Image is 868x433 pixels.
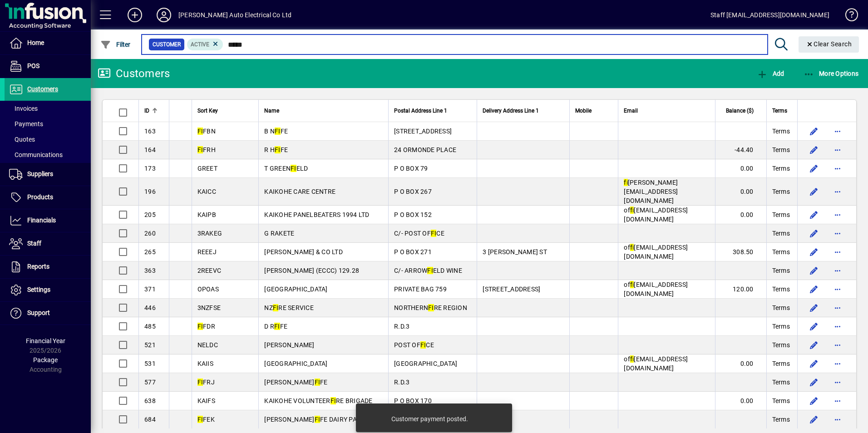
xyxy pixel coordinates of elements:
span: Terms [772,359,790,368]
span: Settings [27,286,50,293]
em: fi [630,355,634,363]
span: P O BOX 267 [394,188,432,195]
button: Add [755,65,786,82]
span: Financials [27,216,56,224]
span: Suppliers [27,170,53,177]
button: Edit [807,356,821,371]
button: Edit [807,161,821,176]
span: P O BOX 79 [394,165,428,172]
div: ID [144,106,163,116]
em: FI [420,341,426,349]
span: Reports [27,263,49,270]
em: FI [197,379,203,386]
span: PRIVATE BAG 759 [394,285,447,293]
span: 638 [144,397,156,404]
a: POS [5,55,91,78]
span: NELDC [197,341,218,349]
mat-chip: Activation Status: Active [187,39,223,50]
span: POST OF CE [394,341,434,349]
span: Staff [27,240,41,247]
td: 0.00 [715,354,766,373]
em: FI [431,230,437,237]
span: Communications [9,151,63,158]
span: Quotes [9,136,35,143]
span: OPOAS [197,285,219,293]
span: [PERSON_NAME] (ECCC) 129.28 [264,267,359,274]
span: GREET [197,165,217,172]
span: 2REEVC [197,267,222,274]
span: R H FE [264,146,288,153]
span: 3NZFSE [197,304,221,311]
span: Terms [772,210,790,219]
a: Communications [5,147,91,162]
span: KAIKOHE PANELBEATERS 1994 LTD [264,211,369,218]
div: Email [624,106,709,116]
span: 265 [144,248,156,256]
span: Terms [772,145,790,154]
span: Terms [772,285,790,294]
span: 24 ORMONDE PLACE [394,146,456,153]
button: More options [830,394,845,408]
button: Edit [807,184,821,199]
button: More options [830,300,845,315]
span: [STREET_ADDRESS] [483,285,540,293]
span: Terms [772,396,790,405]
td: 0.00 [715,392,766,410]
button: Clear [799,36,859,53]
span: P O BOX 271 [394,248,432,256]
button: Edit [807,207,821,222]
span: [GEOGRAPHIC_DATA] [264,360,327,367]
button: More options [830,124,845,138]
a: Staff [5,232,91,255]
a: Quotes [5,132,91,147]
span: 371 [144,285,156,293]
span: NZ RE SERVICE [264,304,314,311]
td: 0.00 [715,178,766,206]
button: Filter [98,36,133,53]
span: 531 [144,360,156,367]
span: of [EMAIL_ADDRESS][DOMAIN_NAME] [624,244,688,260]
span: of [EMAIL_ADDRESS][DOMAIN_NAME] [624,355,688,372]
span: 577 [144,379,156,386]
span: FDR [197,323,215,330]
span: Terms [772,303,790,312]
span: R.D.3 [394,323,409,330]
span: Sort Key [197,106,218,116]
span: FBN [197,128,216,135]
span: 485 [144,323,156,330]
span: Invoices [9,105,38,112]
td: 308.50 [715,243,766,261]
td: -44.40 [715,141,766,159]
span: KAIIS [197,360,213,367]
span: [PERSON_NAME] FE DAIRY PARTNERS [264,416,380,423]
em: FI [197,146,203,153]
span: NORTHERN RE REGION [394,304,467,311]
button: More options [830,263,845,278]
span: Mobile [575,106,592,116]
span: Balance ($) [726,106,754,116]
span: 3 [PERSON_NAME] ST [483,248,547,256]
span: [GEOGRAPHIC_DATA] [394,360,457,367]
em: FI [275,128,281,135]
span: Terms [772,378,790,387]
button: More options [830,282,845,296]
span: 363 [144,267,156,274]
button: Edit [807,282,821,296]
a: Support [5,302,91,325]
span: More Options [804,70,859,77]
span: REEEJ [197,248,217,256]
span: Name [264,106,279,116]
span: 260 [144,230,156,237]
span: Package [33,356,58,364]
a: Knowledge Base [838,2,857,31]
em: FI [197,128,203,135]
button: Profile [149,7,178,23]
span: ID [144,106,149,116]
span: 163 [144,128,156,135]
em: FI [315,416,321,423]
div: Customer payment posted. [391,414,468,423]
span: 3RAKEG [197,230,222,237]
span: FRJ [197,379,215,386]
span: Terms [772,340,790,349]
span: Active [191,41,209,48]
